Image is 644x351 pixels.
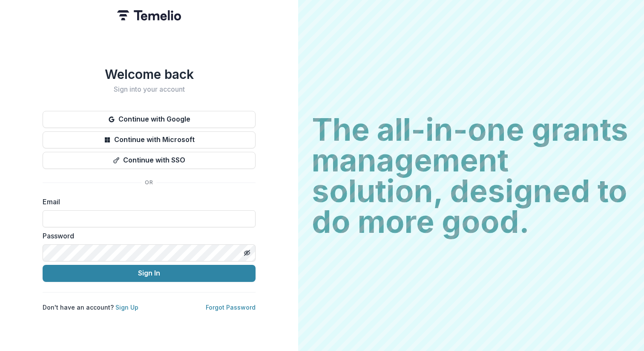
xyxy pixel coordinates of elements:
p: Don't have an account? [43,303,138,312]
button: Toggle password visibility [240,246,254,260]
h2: Sign into your account [43,85,256,93]
img: Temelio [117,10,181,20]
a: Sign Up [115,304,138,311]
button: Continue with Microsoft [43,131,256,148]
h1: Welcome back [43,67,256,82]
button: Continue with Google [43,111,256,128]
label: Email [43,197,250,207]
button: Sign In [43,265,256,282]
a: Forgot Password [206,304,256,311]
label: Password [43,231,250,241]
button: Continue with SSO [43,152,256,169]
